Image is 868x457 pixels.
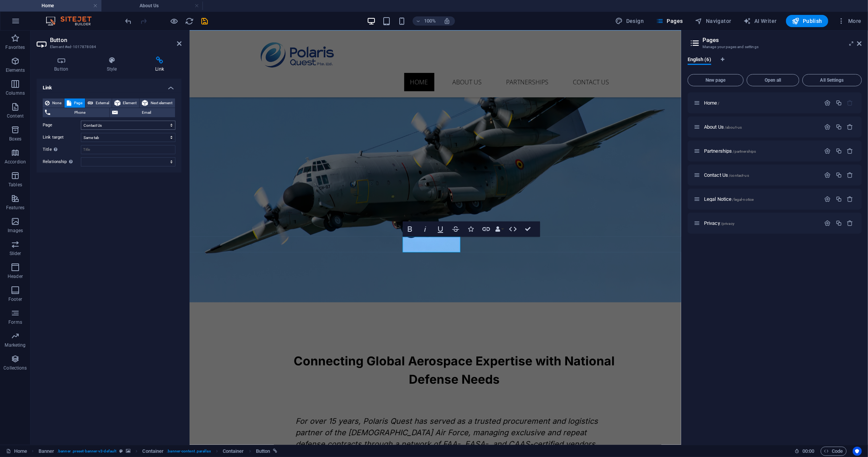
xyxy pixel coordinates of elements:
span: Phone [53,108,107,117]
button: Click here to leave preview mode and continue editing [170,16,179,26]
span: External [95,99,109,108]
i: Reload page [185,17,194,26]
button: Element [112,99,140,108]
span: New page [691,78,740,82]
p: Accordion [5,159,26,165]
nav: breadcrumb [39,447,278,456]
label: Link target [43,133,81,142]
h4: Button [37,57,89,73]
div: Settings [825,220,831,226]
button: More [834,15,865,27]
i: This element is a customizable preset [119,449,123,453]
button: Navigator [692,15,735,27]
span: Click to open page [704,196,754,202]
h3: Element #ed-1017878084 [50,44,166,50]
label: Relationship [43,157,81,166]
input: Title [81,145,175,154]
button: Bold (Ctrl+B) [403,221,417,237]
label: Title [43,145,81,154]
div: Language Tabs [688,57,862,71]
button: Phone [43,108,109,117]
button: All Settings [802,74,862,86]
span: More [837,17,862,25]
div: Settings [825,124,831,130]
div: Home/ [702,100,821,105]
span: About Us [704,124,742,130]
button: Publish [786,15,828,27]
button: HTML [506,221,520,237]
button: AI Writer [741,15,780,27]
span: Navigator [695,17,731,25]
div: Duplicate [836,100,842,106]
span: Code [824,447,843,456]
span: Pages [656,17,683,25]
span: Click to open page [704,220,735,226]
p: Columns [6,90,25,96]
button: Next element [140,99,175,108]
h4: Link [37,79,182,92]
div: Duplicate [836,220,842,226]
h6: Session time [794,447,815,456]
span: Home [704,100,720,106]
span: /partnerships [733,149,756,153]
label: Page [43,121,81,130]
h4: About Us [101,2,203,10]
div: Settings [825,196,831,202]
div: Duplicate [836,196,842,202]
button: None [43,99,64,108]
div: Remove [847,148,854,154]
button: 100% [413,16,440,26]
span: Click to select. Double-click to edit [143,447,164,456]
span: Open all [750,78,796,82]
div: Partnerships/partnerships [702,149,821,153]
p: Elements [6,67,25,73]
button: Email [110,108,175,117]
p: Boxes [9,136,22,142]
div: Duplicate [836,148,842,154]
div: Design (Ctrl+Alt+Y) [612,15,647,27]
h2: Button [50,37,182,44]
button: Design [612,15,647,27]
img: Editor Logo [44,16,101,26]
p: Forms [8,319,22,325]
button: Underline (Ctrl+U) [433,221,448,237]
div: Remove [847,196,854,202]
button: Open all [747,74,799,86]
button: Link [479,221,493,237]
span: Click to select. Double-click to edit [223,447,244,456]
i: This element is linked [273,449,277,453]
button: Strikethrough [448,221,463,237]
span: Next element [150,99,173,108]
div: Duplicate [836,172,842,178]
button: Pages [653,15,686,27]
div: Remove [847,220,854,226]
h4: Link [138,57,182,73]
h4: Style [89,57,138,73]
span: . banner .preset-banner-v3-default [57,447,116,456]
button: Code [821,447,847,456]
span: English (6) [688,55,711,66]
p: Header [8,273,23,279]
button: undo [124,16,133,26]
button: Data Bindings [494,221,505,237]
h3: Manage your pages and settings [702,44,847,50]
div: Settings [825,148,831,154]
span: All Settings [806,78,858,82]
p: Images [8,228,23,234]
p: Tables [8,182,22,188]
i: Undo: Delete elements (Ctrl+Z) [124,17,133,26]
p: Marketing [5,342,26,348]
p: Features [6,205,24,211]
button: Icons [464,221,478,237]
h6: 100% [424,16,436,26]
span: Page [74,99,83,108]
i: On resize automatically adjust zoom level to fit chosen device. [444,18,451,24]
div: Duplicate [836,124,842,130]
span: Publish [792,17,822,25]
button: reload [185,16,194,26]
button: Italic (Ctrl+I) [418,221,432,237]
span: Email [120,108,173,117]
h2: Pages [702,37,862,44]
div: Settings [825,172,831,178]
div: Legal Notice/legal-notice [702,197,821,202]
